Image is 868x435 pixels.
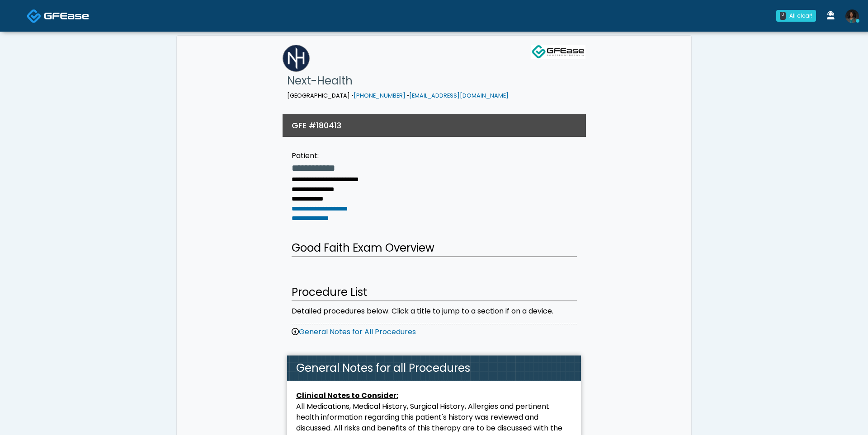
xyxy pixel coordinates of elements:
[780,12,786,20] div: 0
[287,72,509,90] h1: Next-Health
[27,9,42,23] img: Docovia
[771,6,821,25] a: 0 All clear!
[27,1,89,30] a: Docovia
[292,327,416,337] a: General Notes for All Procedures
[292,306,577,317] p: Detailed procedures below. Click a title to jump to a section if on a device.
[351,92,354,99] span: •
[531,45,585,59] img: GFEase Logo
[296,390,398,401] b: Clinical Notes to Consider:
[789,12,812,20] div: All clear!
[292,240,577,257] h2: Good Faith Exam Overview
[283,45,310,72] img: Next-Health
[292,150,359,161] div: Patient:
[292,284,577,301] h2: Procedure List
[354,92,406,99] a: [PHONE_NUMBER]
[409,92,509,99] a: [EMAIL_ADDRESS][DOMAIN_NAME]
[287,92,509,99] small: [GEOGRAPHIC_DATA]
[287,355,581,381] h2: General Notes for all Procedures
[292,120,341,131] h3: GFE #180413
[44,11,89,20] img: Docovia
[407,92,409,99] span: •
[845,9,859,23] img: Rukayat Bojuwon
